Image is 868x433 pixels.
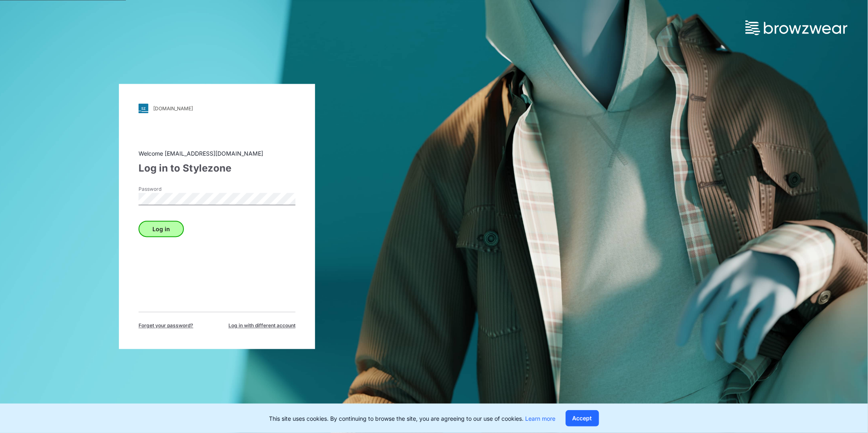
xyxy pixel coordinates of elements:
div: Log in to Stylezone [139,161,295,176]
span: Forget your password? [139,322,193,330]
button: Accept [566,410,599,426]
div: [DOMAIN_NAME] [153,105,193,112]
a: Learn more [526,415,556,422]
span: Log in with different account [228,322,295,330]
div: Welcome [EMAIL_ADDRESS][DOMAIN_NAME] [139,150,295,158]
button: Log in [139,221,184,237]
p: This site uses cookies. By continuing to browse the site, you are agreeing to our use of cookies. [269,414,556,423]
label: Password [139,186,196,193]
img: svg+xml;base64,PHN2ZyB3aWR0aD0iMjgiIGhlaWdodD0iMjgiIHZpZXdCb3g9IjAgMCAyOCAyOCIgZmlsbD0ibm9uZSIgeG... [139,104,148,114]
img: browzwear-logo.73288ffb.svg [745,20,848,35]
a: [DOMAIN_NAME] [139,104,295,114]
